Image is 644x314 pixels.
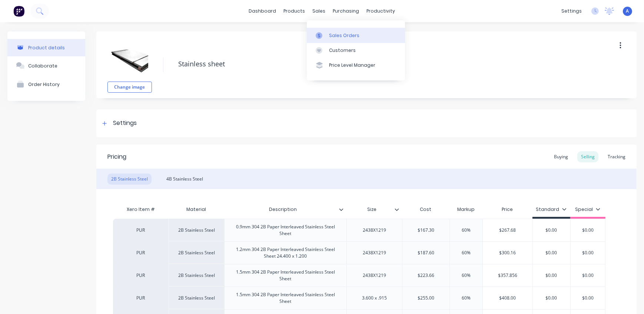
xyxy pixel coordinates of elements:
div: PUR [120,249,161,256]
div: 2B Stainless Steel [169,264,224,287]
div: products [280,6,309,17]
button: Change image [107,82,152,93]
div: Customers [329,47,356,54]
div: $0.00 [533,289,570,307]
div: Price [482,202,532,217]
div: PUR2B Stainless Steel0.9mm 304 2B Paper Interleaved Stainless Steel Sheet2438X1219$167.3060%$267.... [113,219,605,241]
div: $187.60 [402,244,449,262]
div: $0.00 [533,221,570,239]
div: PUR [120,295,161,301]
div: Tracking [604,151,629,162]
div: $408.00 [483,289,532,307]
div: $300.16 [483,244,532,262]
div: $0.00 [533,266,570,285]
div: 3.600 x .915 [356,293,393,303]
div: Description [224,202,346,217]
div: Collaborate [28,63,57,69]
div: 60% [448,266,485,285]
div: PUR [120,272,161,279]
div: Markup [449,202,482,217]
div: 2B Stainless Steel [169,287,224,309]
div: Order History [28,82,60,87]
textarea: Stainless sheet [175,55,589,73]
div: 2B Stainless Steel [169,219,224,241]
div: sales [309,6,329,17]
div: purchasing [329,6,363,17]
div: $223.66 [402,266,449,285]
span: A [626,8,629,14]
div: 2B Stainless Steel [169,241,224,264]
a: Sales Orders [307,28,405,43]
div: 60% [448,244,485,262]
div: PUR2B Stainless Steel1.2mm 304 2B Paper Interleaved Stainless Steel Sheet 24.400 x 1.2002438X1219... [113,241,605,264]
img: file [111,41,148,78]
div: 4B Stainless Steel [163,173,207,185]
div: Material [169,202,224,217]
div: Settings [113,119,137,128]
div: Price Level Manager [329,62,375,69]
a: dashboard [245,6,280,17]
div: 2B Stainless Steel [107,173,152,185]
div: Size [346,200,398,219]
div: Product details [28,45,65,50]
div: 60% [448,289,485,307]
div: Pricing [107,152,126,161]
div: 1.5mm 304 2B Paper Interleaved Stainless Steel Sheet [228,267,343,284]
div: Selling [577,151,598,162]
button: Order History [7,75,85,93]
button: Collaborate [7,56,85,75]
div: $357.856 [483,266,532,285]
div: $0.00 [533,244,570,262]
div: Buying [550,151,572,162]
div: fileChange image [107,37,152,93]
div: Description [224,200,342,219]
div: PUR [120,227,161,234]
div: Cost [402,202,449,217]
div: $0.00 [569,244,606,262]
div: 2438X1219 [356,248,393,258]
button: Product details [7,39,85,56]
a: Price Level Manager [307,58,405,73]
div: $255.00 [402,289,449,307]
div: Sales Orders [329,32,359,39]
div: Standard [536,206,567,213]
div: $0.00 [569,289,606,307]
div: 2438X1219 [356,271,393,280]
div: Special [575,206,600,213]
div: productivity [363,6,399,17]
div: $0.00 [569,221,606,239]
div: PUR2B Stainless Steel1.5mm 304 2B Paper Interleaved Stainless Steel Sheet2438X1219$223.6660%$357.... [113,264,605,287]
div: $167.30 [402,221,449,239]
div: $267.68 [483,221,532,239]
div: settings [558,6,585,17]
div: 60% [448,221,485,239]
div: $0.00 [569,266,606,285]
img: Factory [13,6,24,17]
div: Xero Item # [113,202,169,217]
a: Customers [307,43,405,58]
div: 2438X1219 [356,225,393,235]
div: 1.5mm 304 2B Paper Interleaved Stainless Steel Sheet [228,290,343,306]
div: 0.9mm 304 2B Paper Interleaved Stainless Steel Sheet [228,222,343,238]
div: PUR2B Stainless Steel1.5mm 304 2B Paper Interleaved Stainless Steel Sheet3.600 x .915$255.0060%$4... [113,287,605,309]
div: 1.2mm 304 2B Paper Interleaved Stainless Steel Sheet 24.400 x 1.200 [228,245,343,261]
div: Size [346,202,402,217]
